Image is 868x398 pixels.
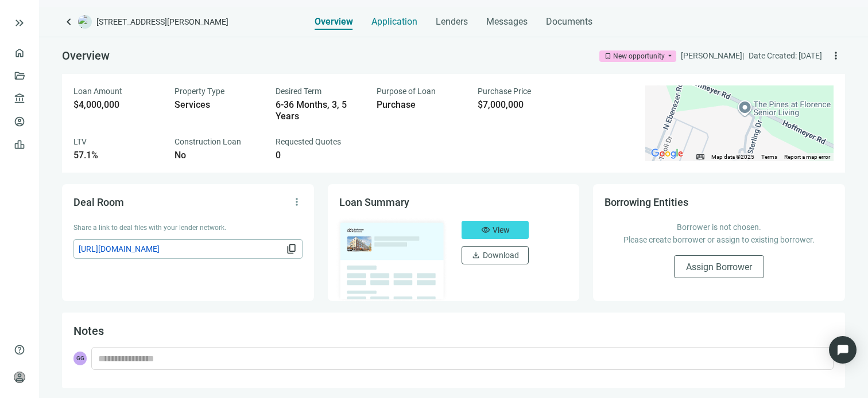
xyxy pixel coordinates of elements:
span: [URL][DOMAIN_NAME] [79,243,284,255]
span: person [14,372,25,383]
div: $4,000,000 [73,99,161,111]
span: Lenders [436,16,468,28]
span: Deal Room [73,196,124,208]
a: Report a map error [784,154,830,160]
div: New opportunity [613,50,665,62]
span: help [14,344,25,356]
span: Assign Borrower [686,262,752,272]
span: Application [371,16,417,28]
span: more_vert [830,50,842,61]
span: Map data ©2025 [711,154,754,160]
span: Documents [546,16,592,28]
div: Date Created: [DATE] [749,49,822,62]
span: Share a link to deal files with your lender network. [73,224,226,232]
span: Purpose of Loan [377,87,436,96]
span: Requested Quotes [276,137,341,146]
p: Borrower is not chosen. [616,221,822,233]
span: Desired Term [276,87,321,96]
span: Notes [73,324,104,338]
a: Terms (opens in new tab) [761,154,777,160]
span: content_copy [286,243,297,255]
span: download [471,251,480,260]
a: Open this area in Google Maps (opens a new window) [648,146,686,161]
span: bookmark [604,52,612,60]
div: No [175,150,262,161]
span: Loan Summary [339,196,409,208]
span: account_balance [14,93,22,104]
span: Loan Amount [73,87,122,96]
div: 57.1% [73,150,161,161]
div: 0 [276,150,363,161]
span: more_vert [291,196,303,208]
span: View [493,225,510,235]
span: GG [73,352,87,365]
span: Overview [315,16,353,28]
span: Purchase Price [478,87,531,96]
button: keyboard_double_arrow_right [13,16,26,30]
span: [STREET_ADDRESS][PERSON_NAME] [96,16,228,28]
div: [PERSON_NAME] | [681,49,744,62]
button: more_vert [827,46,845,65]
div: Purchase [377,99,464,111]
p: Please create borrower or assign to existing borrower. [616,233,822,246]
button: Assign Borrower [674,255,764,278]
img: dealOverviewImg [336,217,448,302]
span: visibility [481,225,490,235]
button: visibilityView [462,221,529,239]
button: downloadDownload [462,246,529,264]
span: Property Type [175,87,224,96]
span: Download [483,251,519,260]
span: Borrowing Entities [604,196,688,208]
span: Messages [486,16,528,27]
img: deal-logo [78,15,92,29]
span: Overview [62,49,110,63]
button: Keyboard shortcuts [696,153,704,161]
span: Construction Loan [175,137,241,146]
button: more_vert [288,193,306,211]
div: $7,000,000 [478,99,565,111]
div: 6-36 Months, 3, 5 Years [276,99,363,122]
a: keyboard_arrow_left [62,15,76,29]
img: Google [648,146,686,161]
div: Services [175,99,262,111]
span: LTV [73,137,87,146]
div: Open Intercom Messenger [829,336,857,364]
